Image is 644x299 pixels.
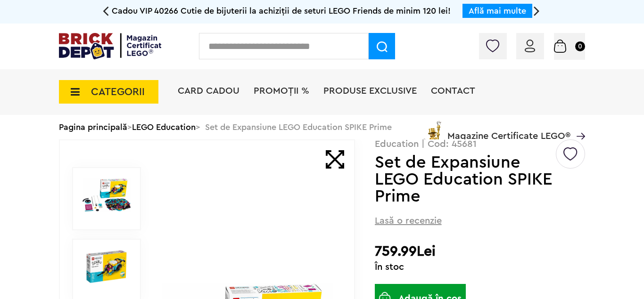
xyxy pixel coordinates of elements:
[570,119,585,129] a: Magazine Certificate LEGO®
[112,7,451,15] span: Cadou VIP 40266 Cutie de bijuterii la achiziții de seturi LEGO Friends de minim 120 lei!
[83,249,131,284] img: Set de Expansiune LEGO Education SPIKE Prime
[178,86,239,96] a: Card Cadou
[83,178,131,212] img: Set de Expansiune LEGO Education SPIKE Prime
[254,86,309,96] a: PROMOȚII %
[431,86,475,96] a: Contact
[575,41,585,51] small: 0
[375,139,585,149] p: Education | Cod: 45681
[469,7,526,15] a: Află mai multe
[375,154,554,205] h1: Set de Expansiune LEGO Education SPIKE Prime
[375,214,442,227] span: Lasă o recenzie
[447,119,570,141] span: Magazine Certificate LEGO®
[91,87,145,97] span: CATEGORII
[323,86,417,96] a: Produse exclusive
[375,262,585,272] div: În stoc
[375,243,585,260] h2: 759.99Lei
